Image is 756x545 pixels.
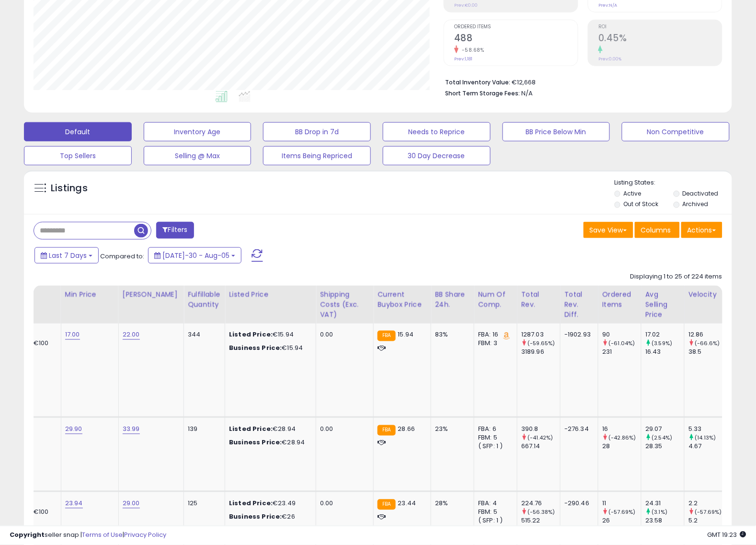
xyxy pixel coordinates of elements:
a: 29.00 [123,499,140,509]
label: Active [623,189,641,197]
h5: Listings [51,182,88,195]
button: BB Drop in 7d [263,122,371,141]
button: Needs to Reprice [383,122,491,141]
small: FBA [378,425,395,436]
div: Listed Price [229,290,312,300]
small: (3.1%) [652,509,668,516]
div: Velocity [688,290,723,300]
b: Listed Price: [229,499,273,508]
small: -58.68% [458,46,484,54]
div: €23.49 [229,499,309,508]
h2: 0.45% [598,33,722,46]
div: [PERSON_NAME] [123,290,180,300]
small: Prev: €0.00 [454,2,478,8]
a: 22.00 [123,330,140,340]
div: €28.94 [229,439,309,447]
div: FBM: 5 [478,434,510,442]
small: (-57.69%) [609,509,636,516]
div: 2.2 [688,499,727,508]
div: FBM: 3 [478,339,510,348]
div: 0.00 [320,425,366,434]
b: Business Price: [229,512,282,522]
div: FBA: 16 [478,331,510,339]
label: Deactivated [683,189,719,197]
div: FBA: 6 [478,425,510,434]
small: Prev: 0.00% [598,56,621,62]
div: €15.94 [229,344,309,353]
li: €12,668 [445,76,715,87]
small: (3.59%) [652,340,673,348]
small: (14.13%) [695,434,716,442]
small: FBA [378,331,395,341]
p: Listing States: [615,178,733,187]
b: Listed Price: [229,330,273,339]
a: Terms of Use [82,531,123,540]
small: FBA [378,499,395,510]
div: -1902.93 [564,331,591,339]
div: Total Rev. [521,290,556,310]
b: Listed Price: [229,425,273,434]
small: (2.54%) [652,434,673,442]
button: Selling @ Max [144,146,252,165]
button: Top Sellers [24,146,132,165]
button: Default [24,122,132,141]
div: 0.00 [320,331,366,339]
strong: Copyright [10,531,45,540]
div: 28 [602,442,641,451]
div: 4.67 [688,442,727,451]
small: (-42.86%) [609,434,636,442]
div: FBM: 5 [478,508,510,517]
small: Prev: N/A [598,2,617,8]
div: 667.14 [521,442,560,451]
h2: 488 [454,33,578,46]
div: 24.31 [645,499,684,508]
button: Actions [681,222,722,238]
button: Inventory Age [144,122,252,141]
span: ROI [598,24,722,30]
a: 23.94 [65,499,83,509]
a: 17.00 [65,330,80,340]
div: 12.86 [688,331,727,339]
button: Columns [635,222,680,238]
small: (-61.04%) [609,340,635,348]
div: 344 [188,331,218,339]
div: 29.07 [645,425,684,434]
div: €28.94 [229,425,309,434]
button: Save View [584,222,633,238]
div: 16.43 [645,348,684,357]
span: 15.94 [398,330,414,339]
label: Out of Stock [623,200,658,208]
div: 1287.03 [521,331,560,339]
button: Last 7 Days [34,247,99,264]
div: Min Price [65,290,115,300]
div: Total Rev. Diff. [564,290,594,320]
div: 23% [435,425,467,434]
small: (-41.42%) [527,434,553,442]
small: (-66.6%) [695,340,720,348]
span: 23.44 [398,499,416,508]
button: Non Competitive [622,122,730,141]
div: 231 [602,348,641,357]
div: Num of Comp. [478,290,513,310]
button: 30 Day Decrease [383,146,491,165]
b: Business Price: [229,438,282,447]
button: [DATE]-30 - Aug-05 [148,247,241,264]
div: 0.00 [320,499,366,508]
div: €26 [229,513,309,522]
div: seller snap | | [10,531,166,540]
span: N/A [521,89,533,98]
div: 28% [435,499,467,508]
a: 33.99 [123,425,140,434]
button: Items Being Repriced [263,146,371,165]
div: ( SFP: 1 ) [478,442,510,451]
div: 38.5 [688,348,727,357]
button: BB Price Below Min [503,122,610,141]
div: -276.34 [564,425,591,434]
div: 83% [435,331,467,339]
div: 17.02 [645,331,684,339]
div: 28.35 [645,442,684,451]
button: Filters [156,222,194,239]
div: 11 [602,499,641,508]
b: Short Term Storage Fees: [445,89,520,97]
b: Business Price: [229,344,282,353]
